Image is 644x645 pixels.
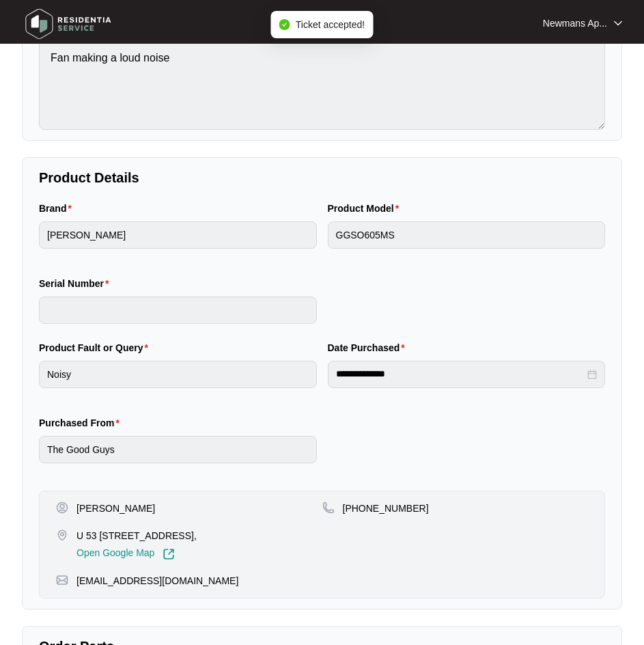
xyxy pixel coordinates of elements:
[614,20,622,27] img: dropdown arrow
[56,529,68,541] img: map-pin
[322,502,335,514] img: map-pin
[39,436,317,463] input: Purchased From
[328,341,410,355] label: Date Purchased
[279,19,290,30] span: check-circle
[39,38,605,130] textarea: Fan making a loud noise
[76,574,238,588] p: [EMAIL_ADDRESS][DOMAIN_NAME]
[336,367,585,381] input: Date Purchased
[163,548,175,560] img: Link-External
[39,297,317,324] input: Serial Number
[76,548,175,560] a: Open Google Map
[39,221,317,249] input: Brand
[39,341,154,355] label: Product Fault or Query
[76,502,155,515] p: [PERSON_NAME]
[543,16,607,30] p: Newmans Ap...
[343,502,429,515] p: [PHONE_NUMBER]
[20,3,116,44] img: residentia service logo
[56,502,68,514] img: user-pin
[76,529,197,543] p: U 53 [STREET_ADDRESS],
[39,361,317,388] input: Product Fault or Query
[39,277,114,290] label: Serial Number
[328,202,405,215] label: Product Model
[39,202,77,215] label: Brand
[328,221,606,249] input: Product Model
[296,19,365,30] span: Ticket accepted!
[56,574,68,586] img: map-pin
[39,168,605,187] p: Product Details
[39,416,125,430] label: Purchased From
